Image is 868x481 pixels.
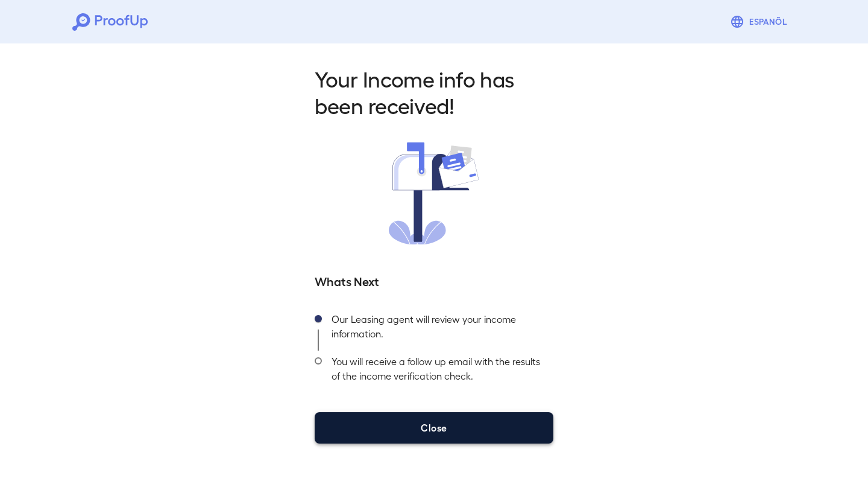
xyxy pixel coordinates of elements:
button: Close [315,412,553,444]
div: Our Leasing agent will review your income information. [322,308,553,351]
img: received.svg [389,142,479,244]
h5: Whats Next [315,272,553,289]
button: Espanõl [725,10,796,34]
div: You will receive a follow up email with the results of the income verification check. [322,351,553,393]
h2: Your Income info has been received! [315,65,553,118]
